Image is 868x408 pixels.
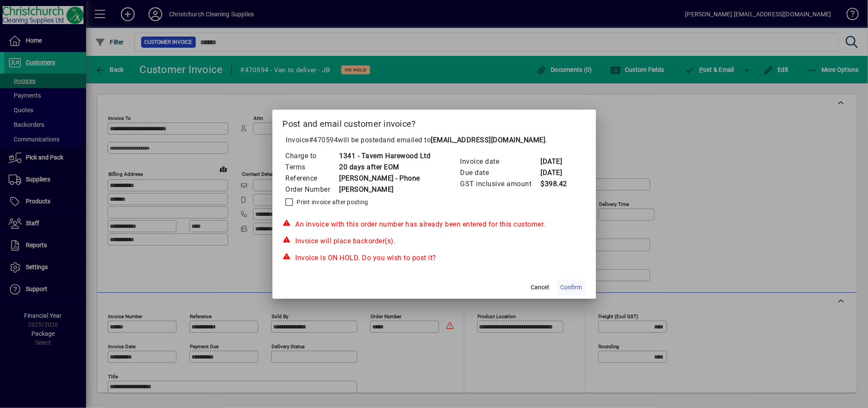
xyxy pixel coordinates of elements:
td: $398.42 [541,178,575,190]
p: Invoice will be posted . [283,135,586,145]
div: An invoice with this order number has already been entered for this customer. [283,219,586,230]
button: Confirm [557,280,586,295]
td: Charge to [285,150,339,162]
div: Invoice will place backorder(s). [283,236,586,246]
td: Reference [285,173,339,184]
span: Cancel [531,283,549,292]
td: GST inclusive amount [460,178,541,190]
label: Print invoice after posting [295,198,368,206]
td: 1341 - Tavern Harewood Ltd [339,150,431,162]
h2: Post and email customer invoice? [272,110,596,135]
td: [PERSON_NAME] - Phone [339,173,431,184]
td: Due date [460,167,541,178]
td: 20 days after EOM [339,162,431,173]
td: Invoice date [460,156,541,167]
td: Order Number [285,184,339,195]
span: and emailed to [383,136,546,144]
td: [PERSON_NAME] [339,184,431,195]
b: [EMAIL_ADDRESS][DOMAIN_NAME] [431,136,546,144]
td: Terms [285,162,339,173]
span: #470594 [309,136,338,144]
td: [DATE] [541,156,575,167]
div: Invoice is ON HOLD. Do you wish to post it? [283,253,586,263]
button: Cancel [526,280,554,295]
td: [DATE] [541,167,575,178]
span: Confirm [561,283,582,292]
